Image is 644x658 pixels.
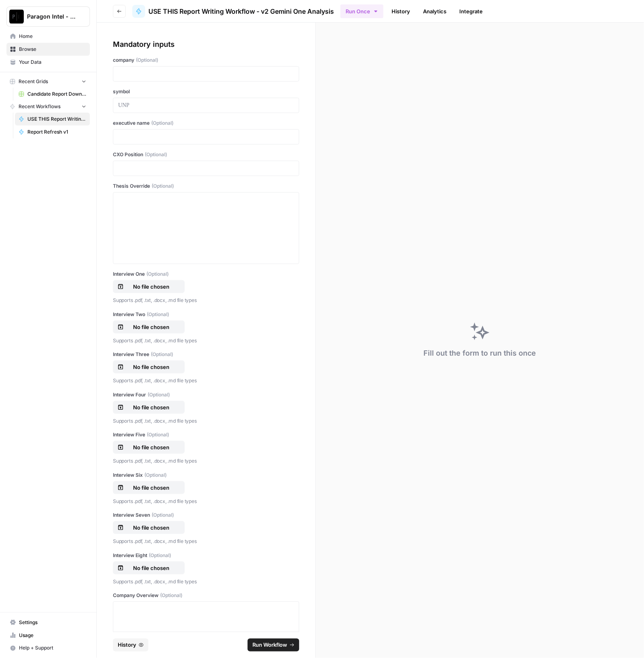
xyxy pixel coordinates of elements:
[125,403,177,411] p: No file chosen
[113,280,185,293] button: No file chosen
[113,481,185,494] button: No file chosen
[125,564,177,572] p: No file chosen
[151,119,173,127] span: (Optional)
[152,511,174,519] span: (Optional)
[113,578,299,586] p: Supports .pdf, .txt, .docx, .md file types
[113,441,185,454] button: No file chosen
[113,537,299,545] p: Supports .pdf, .txt, .docx, .md file types
[148,391,170,398] span: (Optional)
[27,115,86,123] span: USE THIS Report Writing Workflow - v2 Gemini One Analysis
[113,182,299,190] label: Thesis Override
[125,323,177,331] p: No file chosen
[6,75,90,88] button: Recent Grids
[113,401,185,414] button: No file chosen
[19,619,86,626] span: Settings
[118,641,136,649] span: History
[113,311,299,318] label: Interview Two
[125,484,177,492] p: No file chosen
[160,592,182,599] span: (Optional)
[252,641,287,649] span: Run Workflow
[15,126,90,138] a: Report Refresh v1
[113,151,299,158] label: CXO Position
[113,417,299,425] p: Supports .pdf, .txt, .docx, .md file types
[113,639,148,652] button: History
[125,524,177,532] p: No file chosen
[147,311,169,318] span: (Optional)
[113,431,299,438] label: Interview Five
[144,471,167,479] span: (Optional)
[125,443,177,451] p: No file chosen
[19,78,48,85] span: Recent Grids
[148,6,334,16] span: USE THIS Report Writing Workflow - v2 Gemini One Analysis
[113,391,299,398] label: Interview Four
[19,33,86,40] span: Home
[15,88,90,101] a: Candidate Report Download Sheet
[136,57,158,64] span: (Optional)
[423,348,536,359] div: Fill out the form to run this once
[149,552,171,559] span: (Optional)
[15,113,90,126] a: USE THIS Report Writing Workflow - v2 Gemini One Analysis
[387,5,415,18] a: History
[113,296,299,304] p: Supports .pdf, .txt, .docx, .md file types
[113,360,185,373] button: No file chosen
[454,5,488,18] a: Integrate
[151,351,173,358] span: (Optional)
[6,30,90,43] a: Home
[6,56,90,69] a: Your Data
[113,321,185,333] button: No file chosen
[27,90,86,98] span: Candidate Report Download Sheet
[19,645,86,652] span: Help + Support
[113,88,299,95] label: symbol
[147,431,169,438] span: (Optional)
[19,46,86,53] span: Browse
[146,270,169,278] span: (Optional)
[113,471,299,479] label: Interview Six
[152,182,174,190] span: (Optional)
[125,363,177,371] p: No file chosen
[113,119,299,127] label: executive name
[113,497,299,505] p: Supports .pdf, .txt, .docx, .md file types
[340,4,383,18] button: Run Once
[6,6,90,27] button: Workspace: Paragon Intel - Bill / Ty / Colby R&D
[6,642,90,655] button: Help + Support
[6,101,90,113] button: Recent Workflows
[113,377,299,385] p: Supports .pdf, .txt, .docx, .md file types
[113,562,185,574] button: No file chosen
[113,57,299,64] label: company
[9,9,24,24] img: Paragon Intel - Bill / Ty / Colby R&D Logo
[113,511,299,519] label: Interview Seven
[132,5,334,18] a: USE THIS Report Writing Workflow - v2 Gemini One Analysis
[113,337,299,345] p: Supports .pdf, .txt, .docx, .md file types
[145,151,167,158] span: (Optional)
[113,521,185,534] button: No file chosen
[113,592,299,599] label: Company Overview
[113,39,299,50] div: Mandatory inputs
[248,639,299,652] button: Run Workflow
[27,13,76,21] span: Paragon Intel - Bill / Ty / [PERSON_NAME] R&D
[6,43,90,56] a: Browse
[19,59,86,66] span: Your Data
[418,5,451,18] a: Analytics
[113,552,299,559] label: Interview Eight
[27,128,86,136] span: Report Refresh v1
[113,270,299,278] label: Interview One
[19,103,60,110] span: Recent Workflows
[19,632,86,639] span: Usage
[113,457,299,465] p: Supports .pdf, .txt, .docx, .md file types
[125,283,177,291] p: No file chosen
[6,616,90,629] a: Settings
[113,351,299,358] label: Interview Three
[6,629,90,642] a: Usage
